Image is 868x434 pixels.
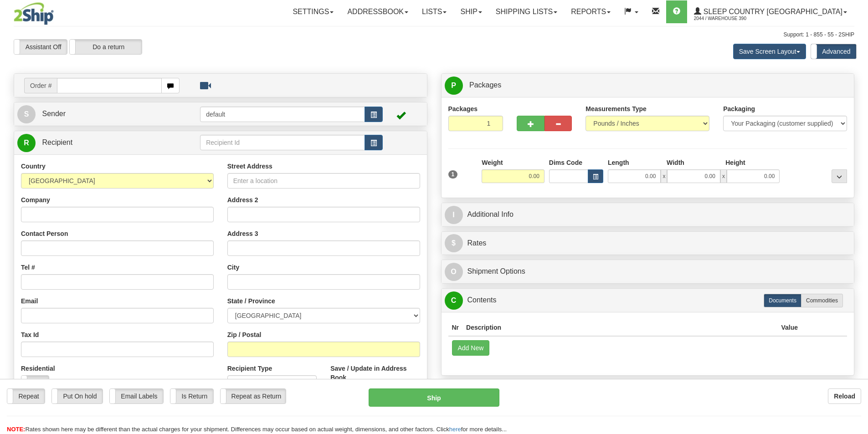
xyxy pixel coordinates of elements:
[330,364,420,382] label: Save / Update in Address Book
[415,0,453,23] a: Lists
[227,263,239,272] label: City
[725,158,745,167] label: Height
[200,135,365,150] input: Recipient Id
[449,426,461,433] a: here
[42,138,72,146] span: Recipient
[701,8,842,15] span: Sleep Country [GEOGRAPHIC_DATA]
[445,291,463,310] span: C
[667,158,684,167] label: Width
[445,263,463,281] span: O
[7,426,25,433] span: NOTE:
[847,170,867,263] iframe: chat widget
[828,388,861,404] button: Reload
[801,294,843,307] label: Commodities
[227,296,275,306] label: State / Province
[445,206,463,224] span: I
[170,389,213,403] label: Is Return
[17,105,200,123] a: S Sender
[70,40,142,54] label: Do a return
[723,104,755,113] label: Packaging
[564,0,617,23] a: Reports
[764,294,801,307] label: Documents
[608,158,629,167] label: Length
[227,162,272,171] label: Street Address
[661,169,667,183] span: x
[832,169,847,183] div: ...
[21,263,35,272] label: Tel #
[462,319,777,336] th: Description
[21,330,39,339] label: Tax Id
[811,44,856,59] label: Advanced
[200,107,365,122] input: Sender Id
[445,291,851,310] a: CContents
[227,330,262,339] label: Zip / Postal
[777,319,801,336] th: Value
[445,77,463,95] span: P
[110,389,163,403] label: Email Labels
[227,195,258,204] label: Address 2
[21,376,49,390] label: No
[14,40,67,54] label: Assistant Off
[369,388,499,407] button: Ship
[687,0,854,23] a: Sleep Country [GEOGRAPHIC_DATA] 2044 / Warehouse 390
[445,234,851,253] a: $Rates
[448,104,478,113] label: Packages
[17,134,36,152] span: R
[445,205,851,224] a: IAdditional Info
[227,364,272,373] label: Recipient Type
[448,170,458,179] span: 1
[21,162,46,171] label: Country
[21,195,50,204] label: Company
[453,0,488,23] a: Ship
[21,296,38,306] label: Email
[445,76,851,95] a: P Packages
[694,14,762,23] span: 2044 / Warehouse 390
[227,229,258,238] label: Address 3
[17,133,180,152] a: R Recipient
[42,110,66,117] span: Sender
[452,340,490,356] button: Add New
[482,158,503,167] label: Weight
[21,229,68,238] label: Contact Person
[733,44,806,59] button: Save Screen Layout
[445,234,463,252] span: $
[340,0,415,23] a: Addressbook
[227,173,420,189] input: Enter a location
[720,169,727,183] span: x
[17,105,36,123] span: S
[445,262,851,281] a: OShipment Options
[834,393,855,400] b: Reload
[24,78,57,93] span: Order #
[7,389,45,403] label: Repeat
[489,0,564,23] a: Shipping lists
[14,2,54,25] img: logo2044.jpg
[52,389,103,403] label: Put On hold
[549,158,582,167] label: Dims Code
[286,0,340,23] a: Settings
[469,81,501,89] span: Packages
[221,389,286,403] label: Repeat as Return
[448,319,463,336] th: Nr
[14,31,854,39] div: Support: 1 - 855 - 55 - 2SHIP
[21,364,55,373] label: Residential
[586,104,647,113] label: Measurements Type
